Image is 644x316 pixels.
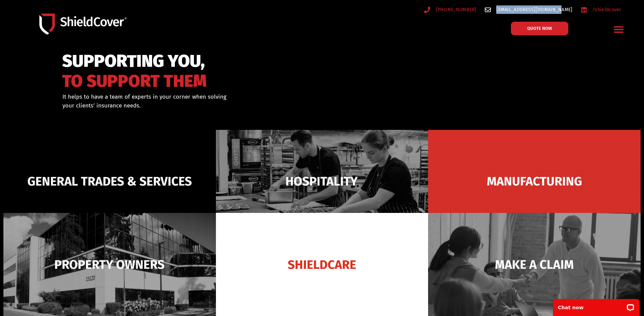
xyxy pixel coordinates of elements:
span: SUPPORTING YOU, [62,54,207,68]
span: [EMAIL_ADDRESS][DOMAIN_NAME] [495,5,572,14]
iframe: LiveChat chat widget [549,295,644,316]
span: [PHONE_NUMBER] [434,5,477,14]
a: /shieldcover [581,5,621,14]
p: your clients’ insurance needs. [62,101,357,110]
img: Shield-Cover-Underwriting-Australia-logo-full [39,14,127,35]
span: /shieldcover [591,5,621,14]
div: Menu Toggle [611,21,627,37]
span: QUOTE NOW [527,26,552,31]
div: It helps to have a team of experts in your corner when solving [62,93,357,110]
a: [EMAIL_ADDRESS][DOMAIN_NAME] [485,5,573,14]
a: QUOTE NOW [511,22,568,35]
a: [PHONE_NUMBER] [424,5,477,14]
